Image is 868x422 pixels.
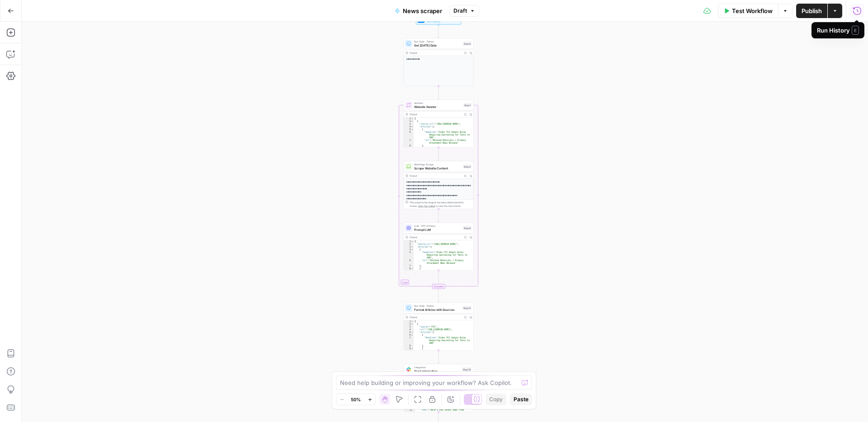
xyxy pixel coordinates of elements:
div: 3 [404,123,414,126]
div: Run Code · PythonGet [DATE] DateStep 9Output**** **** *** [404,38,474,86]
div: 8 [404,267,414,270]
div: Complete [432,284,445,289]
div: This output is too large & has been abbreviated for review. to view the full content. [410,201,472,208]
button: News scraper [389,4,448,18]
button: Test Workflow [718,4,778,18]
div: 7 [404,337,414,345]
span: Run Code · Python [414,40,461,43]
div: 6 [404,334,414,337]
div: 3 [404,246,414,249]
div: Step 2 [463,164,472,169]
div: 5 [404,331,414,334]
span: Web Page Scrape [414,163,461,166]
g: Edge from step_11 to step_10 [438,351,439,364]
button: Draft [449,5,479,17]
div: 1 [404,117,414,120]
span: Toggle code folding, rows 6 through 8 [411,334,414,337]
span: Get [DATE] Date [414,43,461,47]
div: 2 [404,243,414,246]
div: Output [410,235,461,239]
div: 3 [404,326,414,328]
span: Integration [414,366,460,369]
span: Copy the output [418,205,435,207]
span: LLM · GPT-4.1 Nano [414,224,461,228]
span: Toggle code folding, rows 4 through 7 [411,249,414,251]
span: Toggle code folding, rows 8 through 11 [411,267,414,270]
div: 9 [404,147,414,150]
span: Paste [514,395,528,403]
div: Step 11 [462,306,472,310]
div: 1 [404,240,414,243]
span: Toggle code folding, rows 3 through 20 [411,246,414,249]
div: Output [410,113,461,116]
span: Publish [802,6,822,15]
div: 8 [404,145,414,147]
span: Iteration [414,101,462,105]
span: Toggle code folding, rows 5 through 18 [411,331,414,334]
span: Toggle code folding, rows 5 through 8 [411,128,414,131]
div: Step 9 [463,42,472,46]
div: Output [410,174,461,178]
div: 7 [404,139,414,145]
div: Run History [817,26,859,35]
div: Complete [404,284,474,289]
span: Toggle code folding, rows 1 through 20 [411,320,414,323]
div: Step 1 [463,103,472,107]
div: LoopIterationWebsite IteratorStep 1Output[ { "source_url":"[URL][DOMAIN_NAME]", "articles":[ { "h... [404,100,474,148]
div: 4 [404,249,414,251]
span: Toggle code folding, rows 9 through 12 [411,147,414,150]
div: Run Code · PythonFormat Articles with SourcesStep 11Output[ { "source":"FCC", "url":"[URL][DOMAIN... [404,303,474,351]
div: 6 [404,131,414,139]
span: Toggle code folding, rows 1 through 21 [411,240,414,243]
div: 8 [404,345,414,347]
span: Scrape Website Content [414,166,461,170]
button: Copy [486,394,506,405]
div: 10 [404,350,414,358]
g: Edge from step_9 to step_1 [438,86,439,99]
button: Publish [796,4,827,18]
div: 1 [404,320,414,323]
div: 4 [404,126,414,128]
span: Toggle code folding, rows 4 through 21 [411,126,414,128]
div: 6 [404,259,414,265]
div: 7 [404,265,414,267]
img: Slack-mark-RGB.png [406,367,411,372]
span: Format Articles with Sources [414,307,461,312]
span: Toggle code folding, rows 2 through 19 [411,323,414,326]
span: Copy [489,395,503,403]
div: 5 [404,251,414,259]
g: Edge from step_1 to step_2 [438,148,439,161]
span: News scraper [403,6,442,15]
span: Toggle code folding, rows 9 through 11 [411,347,414,350]
span: Draft [453,7,467,15]
div: 5 [404,128,414,131]
div: IntegrationSlack IntegrationStep 10Output{ "ok":true, "channel":"C0975USP1LJ", "ts":"1753479291.4... [404,364,474,412]
span: Website Iterator [414,104,462,109]
span: Slack Integration [414,369,460,373]
span: Prompt LLM [414,227,461,232]
div: 4 [404,328,414,331]
div: 9 [404,270,414,278]
span: E [852,26,859,35]
div: 9 [404,347,414,350]
div: Output [410,51,461,55]
g: Edge from step_2 to step_8 [438,209,439,222]
span: 50% [351,396,361,403]
button: Paste [510,394,532,405]
g: Edge from start to step_9 [438,25,439,38]
div: Step 8 [463,226,472,230]
span: Toggle code folding, rows 1 through 23 [411,117,414,120]
span: Test Workflow [732,6,773,15]
div: 2 [404,120,414,123]
div: LLM · GPT-4.1 NanoPrompt LLMStep 8Output{ "source_url":"[URL][DOMAIN_NAME]", "articles":[ { "head... [404,223,474,271]
div: 2 [404,323,414,326]
g: Edge from step_1-iteration-end to step_11 [438,289,439,302]
span: Run Code · Python [414,304,461,308]
span: Toggle code folding, rows 2 through 22 [411,120,414,123]
div: Step 10 [462,367,472,371]
div: Output [410,315,461,319]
